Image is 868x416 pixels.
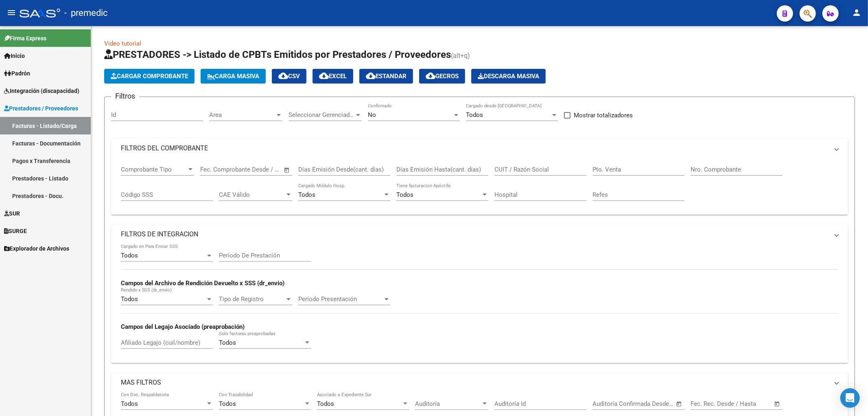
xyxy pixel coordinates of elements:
mat-icon: cloud_download [278,71,288,81]
span: Todos [121,252,138,259]
strong: Campos del Archivo de Rendición Devuelto x SSS (dr_envio) [121,280,284,287]
span: Todos [466,111,483,119]
span: Integración (discapacidad) [4,86,79,95]
span: Período Presentación [298,295,383,303]
span: Estandar [366,73,407,80]
span: Todos [317,400,334,407]
span: Mostrar totalizadores [574,110,633,120]
span: Todos [121,295,138,303]
mat-icon: cloud_download [319,71,329,81]
span: Todos [219,339,236,346]
span: Seleccionar Gerenciador [289,111,354,119]
button: Open calendar [675,399,684,409]
button: Estandar [359,69,413,84]
button: CSV [272,69,306,84]
button: Open calendar [773,399,782,409]
span: Todos [121,400,138,407]
span: Todos [219,400,236,407]
span: SUR [4,209,20,218]
input: Fecha fin [731,400,770,407]
span: Descarga Masiva [478,73,539,80]
strong: Campos del Legajo Asociado (preaprobación) [121,323,245,330]
mat-icon: menu [7,8,16,18]
a: Video tutorial [104,40,141,47]
div: FILTROS DEL COMPROBANTE [111,158,848,215]
span: Prestadores / Proveedores [4,104,78,113]
span: No [368,111,376,119]
mat-icon: cloud_download [366,71,376,81]
span: CSV [278,73,300,80]
div: Open Intercom Messenger [840,388,860,408]
span: Inicio [4,51,25,60]
button: EXCEL [313,69,353,84]
mat-panel-title: MAS FILTROS [121,378,829,387]
input: Fecha inicio [593,400,625,407]
span: (alt+q) [451,52,470,59]
mat-panel-title: FILTROS DE INTEGRACION [121,230,829,239]
span: Gecros [426,73,459,80]
span: - premedic [64,4,108,22]
mat-panel-title: FILTROS DEL COMPROBANTE [121,144,829,153]
span: Explorador de Archivos [4,244,69,253]
span: Todos [396,191,413,198]
span: Auditoría [415,400,481,407]
mat-expansion-panel-header: FILTROS DEL COMPROBANTE [111,139,848,158]
span: SURGE [4,227,27,236]
span: Area [209,111,275,119]
button: Carga Masiva [201,69,266,84]
span: EXCEL [319,73,347,80]
span: Firma Express [4,34,46,43]
button: Open calendar [282,165,292,175]
button: Gecros [419,69,465,84]
span: Tipo de Registro [219,295,285,303]
mat-expansion-panel-header: FILTROS DE INTEGRACION [111,225,848,244]
input: Fecha fin [633,400,672,407]
span: Padrón [4,69,30,78]
button: Cargar Comprobante [104,69,195,84]
mat-expansion-panel-header: MAS FILTROS [111,373,848,392]
span: Carga Masiva [207,73,259,80]
span: CAE Válido [219,191,285,198]
button: Descarga Masiva [471,69,546,84]
input: Fecha fin [241,166,280,173]
mat-icon: person [852,8,861,18]
span: Todos [298,191,315,198]
div: FILTROS DE INTEGRACION [111,244,848,363]
input: Fecha inicio [200,166,233,173]
mat-icon: cloud_download [426,71,435,81]
span: PRESTADORES -> Listado de CPBTs Emitidos por Prestadores / Proveedores [104,49,451,60]
h3: Filtros [111,90,139,102]
app-download-masive: Descarga masiva de comprobantes (adjuntos) [471,69,546,84]
span: Cargar Comprobante [111,73,188,80]
input: Fecha inicio [691,400,724,407]
span: Comprobante Tipo [121,166,187,173]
